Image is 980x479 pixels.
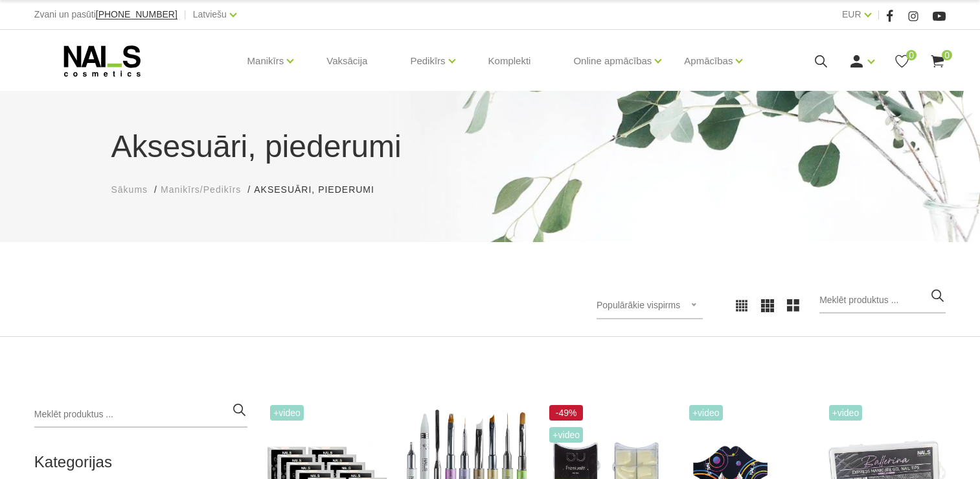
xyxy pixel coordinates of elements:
a: Online apmācības [573,35,652,87]
span: -49% [549,405,583,421]
span: | [878,6,880,23]
a: [PHONE_NUMBER] [96,10,177,19]
span: +Video [829,405,863,421]
li: Aksesuāri, piederumi [254,183,387,197]
a: Latviešu [193,6,227,22]
a: Pedikīrs [410,35,445,87]
span: +Video [689,405,723,421]
span: +Video [270,405,304,421]
input: Meklēt produktus ... [819,288,946,313]
a: Apmācības [684,35,733,87]
a: Manikīrs [247,35,284,87]
a: Komplekti [478,30,541,92]
span: Populārākie vispirms [597,300,680,310]
span: Manikīrs/Pedikīrs [161,184,241,195]
h2: Kategorijas [34,454,247,471]
a: Sākums [111,183,148,197]
a: 0 [894,53,910,69]
a: 0 [929,53,946,69]
a: Vaksācija [316,30,378,92]
span: 0 [906,50,917,60]
h1: Aksesuāri, piederumi [111,123,869,170]
div: Zvani un pasūti [34,6,177,23]
span: 0 [942,50,952,60]
span: Sākums [111,184,148,195]
span: [PHONE_NUMBER] [96,9,177,19]
span: +Video [549,427,583,443]
a: EUR [842,6,861,22]
span: | [184,6,187,23]
a: Manikīrs/Pedikīrs [161,183,241,197]
input: Meklēt produktus ... [34,402,247,428]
